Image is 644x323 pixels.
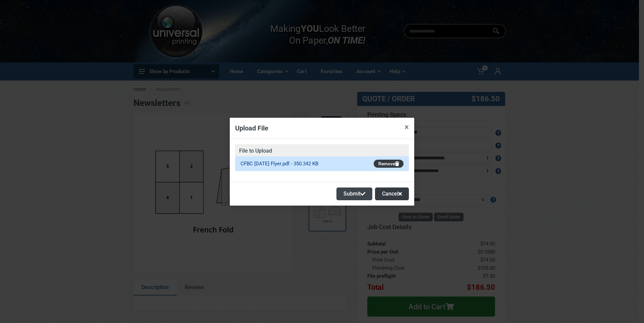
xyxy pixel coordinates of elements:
button: Submit [336,187,372,200]
span: × [405,122,409,132]
span: File to Upload [235,144,409,156]
span: CFBC [DATE] Flyer.pdf - 350.342 KB [240,161,318,167]
button: Close [399,118,414,137]
h5: Upload File [235,123,268,133]
a: Remove [374,160,404,168]
button: Cancel [375,187,409,200]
